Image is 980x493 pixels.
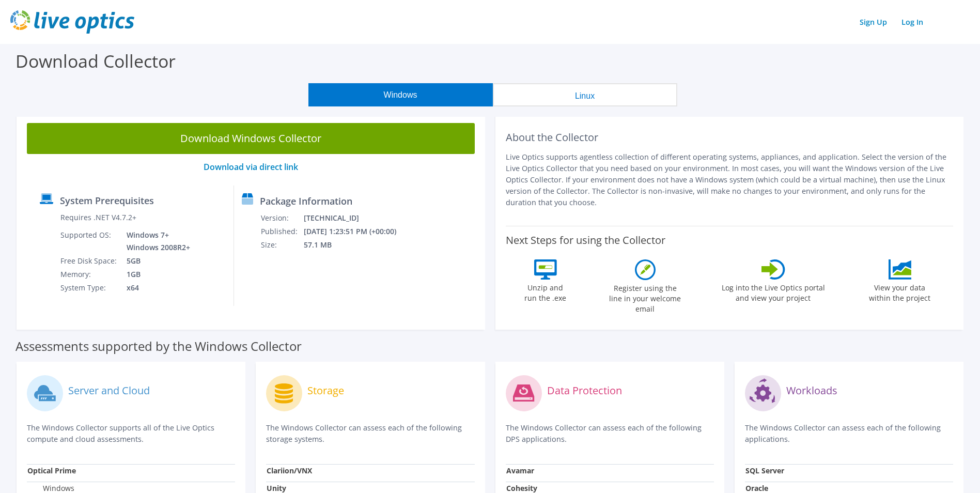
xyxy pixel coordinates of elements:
label: Storage [307,386,344,396]
strong: Unity [267,483,286,493]
td: 57.1 MB [303,238,410,252]
a: Download via direct link [204,161,298,173]
td: Free Disk Space: [60,254,119,268]
label: Data Protection [547,386,622,396]
td: Size: [260,238,303,252]
label: Workloads [786,386,837,396]
img: live_optics_svg.svg [10,10,134,34]
a: Sign Up [854,14,892,29]
label: Next Steps for using the Collector [506,234,665,246]
button: Linux [493,83,677,106]
label: Assessments supported by the Windows Collector [15,341,302,351]
button: Windows [308,83,493,106]
td: 1GB [119,268,192,281]
label: Log into the Live Optics portal and view your project [721,280,826,303]
h2: About the Collector [506,131,954,144]
label: Download Collector [15,49,176,73]
strong: Optical Prime [27,466,76,475]
label: Unzip and run the .exe [522,280,569,303]
strong: Clariion/VNX [267,466,312,475]
td: Version: [260,211,303,225]
p: The Windows Collector can assess each of the following DPS applications. [506,422,714,445]
label: Package Information [260,196,352,206]
p: The Windows Collector can assess each of the following applications. [745,422,953,445]
strong: SQL Server [745,466,784,475]
label: Requires .NET V4.7.2+ [60,212,136,223]
a: Download Windows Collector [27,123,475,154]
td: Published: [260,225,303,238]
td: Supported OS: [60,228,119,254]
label: View your data within the project [863,280,937,303]
td: System Type: [60,281,119,295]
td: Memory: [60,268,119,281]
label: Server and Cloud [68,386,150,396]
strong: Oracle [745,483,768,493]
td: [DATE] 1:23:51 PM (+00:00) [303,225,410,238]
p: The Windows Collector can assess each of the following storage systems. [266,422,474,445]
td: 5GB [119,254,192,268]
p: Live Optics supports agentless collection of different operating systems, appliances, and applica... [506,151,954,208]
td: x64 [119,281,192,295]
p: The Windows Collector supports all of the Live Optics compute and cloud assessments. [27,422,235,445]
label: System Prerequisites [60,195,154,206]
strong: Cohesity [506,483,537,493]
strong: Avamar [506,466,534,475]
td: Windows 7+ Windows 2008R2+ [119,228,192,254]
td: [TECHNICAL_ID] [303,211,410,225]
label: Register using the line in your welcome email [606,280,684,314]
a: Log In [896,14,928,29]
